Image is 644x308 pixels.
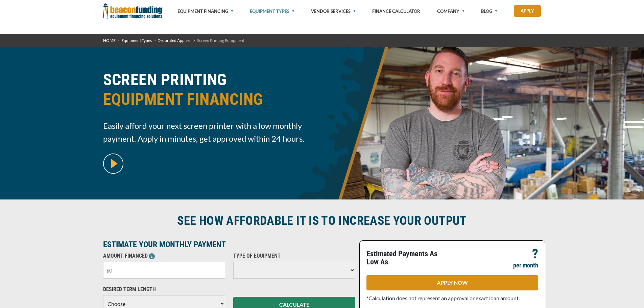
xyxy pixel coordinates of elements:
[514,5,541,17] a: Apply
[366,250,448,266] p: Estimated Payments As Low As
[366,295,520,301] span: *Calculation does not represent an approval or exact loan amount.
[103,70,318,114] h1: SCREEN PRINTING
[103,119,318,145] span: Easily afford your next screen printer with a low monthly payment. Apply in minutes, get approved...
[103,153,123,174] img: video modal pop-up play button
[121,38,152,43] a: Equipment Types
[532,250,538,258] p: ?
[103,252,225,260] p: AMOUNT FINANCED
[158,38,191,43] a: Decorated Apparel
[233,252,355,260] p: TYPE OF EQUIPMENT
[103,213,541,229] h2: SEE HOW AFFORDABLE IT IS TO INCREASE YOUR OUTPUT
[103,262,225,279] input: $0
[103,240,355,248] p: ESTIMATE YOUR MONTHLY PAYMENT
[513,261,538,269] p: per month
[103,285,225,293] p: DESIRED TERM LENGTH
[103,90,318,109] span: EQUIPMENT FINANCING
[197,38,244,43] span: Screen Printing Equipment
[366,275,538,290] a: APPLY NOW
[103,38,116,43] a: HOME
